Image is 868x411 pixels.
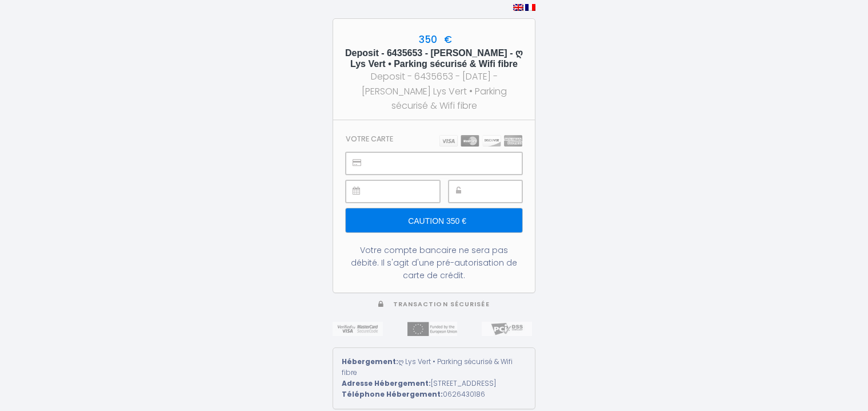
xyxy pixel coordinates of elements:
div: 0626430186 [342,389,526,400]
span: Transaction sécurisée [393,300,490,309]
iframe: Cadre sécurisé pour la saisie du code de sécurité CVC [474,181,522,202]
iframe: Cadre sécurisé pour la saisie du numéro de carte [371,153,522,174]
input: Caution 350 € [346,208,522,232]
iframe: Cadre sécurisé pour la saisie de la date d'expiration [371,181,439,202]
div: ღ Lys Vert • Parking sécurisé & Wifi fibre [342,357,526,378]
strong: Téléphone Hébergement: [342,389,443,399]
span: 350 € [416,33,452,46]
div: Deposit - 6435653 - [DATE] - [PERSON_NAME] Lys Vert • Parking sécurisé & Wifi fibre [343,69,525,112]
h5: Deposit - 6435653 - [PERSON_NAME] - ღ Lys Vert • Parking sécurisé & Wifi fibre [343,48,525,69]
strong: Adresse Hébergement: [342,378,431,388]
strong: Hébergement: [342,357,398,366]
img: carts.png [439,135,522,147]
img: en.png [513,4,523,11]
div: Votre compte bancaire ne sera pas débité. Il s'agit d'une pré-autorisation de carte de crédit. [346,244,522,282]
h3: Votre carte [346,135,393,143]
div: [STREET_ADDRESS] [342,378,526,389]
img: fr.png [525,4,535,11]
